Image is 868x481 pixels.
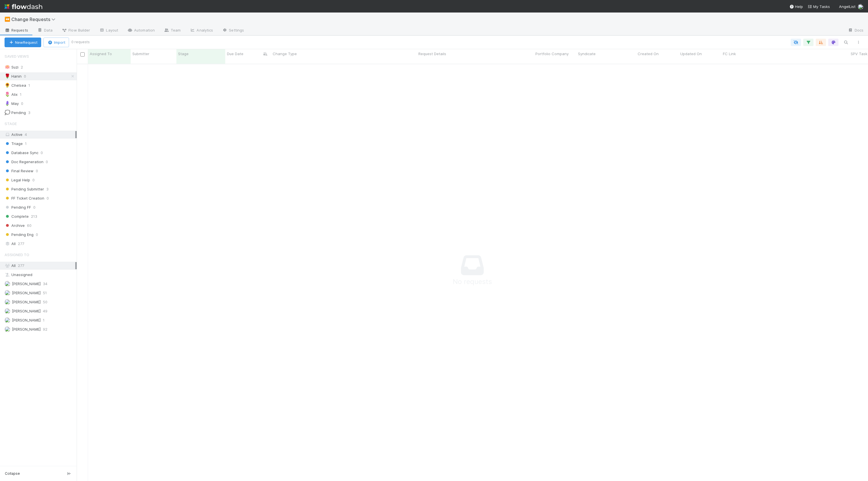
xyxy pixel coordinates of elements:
[28,82,36,89] span: 1
[62,27,90,33] span: Flow Builder
[535,51,569,57] span: Portfolio Company
[808,4,830,9] span: My Tasks
[5,64,18,71] div: Suzi
[5,38,41,47] button: NewRequest
[638,51,659,57] span: Created On
[18,263,24,268] span: 277
[21,64,29,71] span: 2
[5,2,42,11] img: logo-inverted-e16ddd16eac7371096b0.svg
[808,4,830,9] a: My Tasks
[43,280,47,287] span: 34
[5,317,10,323] img: avatar_23baed65-fdda-4207-a02a-711fbb660273.png
[5,240,75,247] div: All
[43,298,47,306] span: 50
[95,26,123,35] a: Layout
[21,100,29,107] span: 0
[843,26,868,35] a: Docs
[723,51,736,57] span: FC Link
[47,195,49,202] span: 0
[25,132,27,137] span: 4
[5,290,10,296] img: avatar_aa70801e-8de5-4477-ab9d-eb7c67de69c1.png
[5,167,34,175] span: Final Review
[5,195,44,202] span: FF Ticket Creation
[12,327,41,331] span: [PERSON_NAME]
[5,222,25,229] span: Archive
[33,204,36,211] span: 0
[43,38,69,47] button: Import
[5,51,29,62] span: Saved Views
[132,51,149,57] span: Submitter
[5,83,10,88] span: 🌻
[11,16,58,22] span: Change Requests
[789,4,803,9] div: Help
[5,109,26,116] div: Pending
[5,262,75,269] div: All
[5,101,10,106] span: 🪻
[418,51,446,57] span: Request Details
[5,74,10,78] span: 🌹
[5,82,26,89] div: Chelsea
[46,158,48,165] span: 0
[36,231,38,238] span: 0
[5,131,75,138] div: Active
[5,149,38,156] span: Database Sync
[858,4,863,10] img: avatar_04f2f553-352a-453f-b9fb-c6074dc60769.png
[5,204,31,211] span: Pending FF
[5,177,30,184] span: Legal Help
[43,317,45,324] span: 1
[5,140,23,147] span: Triage
[218,26,249,35] a: Settings
[80,52,85,57] input: Toggle All Rows Selected
[31,213,37,220] span: 213
[5,281,10,287] img: avatar_b18de8e2-1483-4e81-aa60-0a3d21592880.png
[5,326,10,332] img: avatar_b0da76e8-8e9d-47e0-9b3e-1b93abf6f697.png
[12,318,41,322] span: [PERSON_NAME]
[32,177,35,184] span: 0
[5,100,19,107] div: May
[227,51,243,57] span: Due Date
[36,167,38,175] span: 0
[5,249,29,260] span: Assigned To
[273,51,297,57] span: Change Type
[5,213,29,220] span: Complete
[18,240,24,247] span: 277
[178,51,189,57] span: Stage
[12,300,41,304] span: [PERSON_NAME]
[90,51,112,57] span: Assigned To
[5,308,10,314] img: avatar_768cd48b-9260-4103-b3ef-328172ae0546.png
[46,186,49,193] span: 3
[5,186,44,193] span: Pending Submitter
[123,26,159,35] a: Automation
[5,92,10,97] span: 🌷
[5,471,20,476] span: Collapse
[43,289,47,297] span: 51
[185,26,218,35] a: Analytics
[28,109,36,116] span: 3
[43,308,47,315] span: 49
[71,40,90,45] small: 0 requests
[5,158,43,165] span: Doc Regeneration
[5,65,10,69] span: 🪷
[33,26,57,35] a: Data
[41,149,43,156] span: 0
[43,326,47,333] span: 92
[578,51,596,57] span: Syndicate
[5,299,10,305] img: avatar_04f2f553-352a-453f-b9fb-c6074dc60769.png
[12,309,41,313] span: [PERSON_NAME]
[5,17,10,22] span: ⏪
[24,73,32,80] span: 0
[5,271,75,278] div: Unassigned
[12,291,41,295] span: [PERSON_NAME]
[159,26,185,35] a: Team
[20,91,27,98] span: 1
[5,231,34,238] span: Pending Eng
[12,281,41,286] span: [PERSON_NAME]
[5,118,17,129] span: Stage
[839,4,856,9] span: AngelList
[5,73,22,80] div: Hanin
[5,27,28,33] span: Requests
[5,91,18,98] div: Alix
[57,26,95,35] a: Flow Builder
[27,222,32,229] span: 60
[5,110,10,115] span: 💭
